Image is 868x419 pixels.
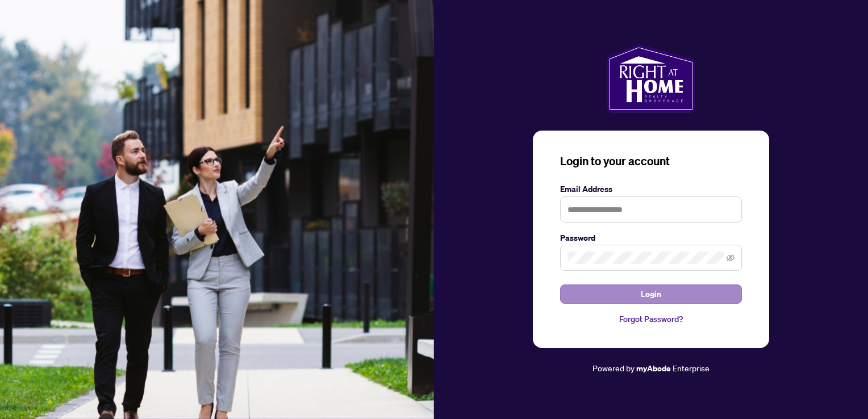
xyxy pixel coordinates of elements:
span: Login [641,285,661,303]
span: Powered by [592,363,635,373]
h3: Login to your account [560,153,742,169]
a: myAbode [636,362,671,375]
label: Email Address [560,183,742,195]
label: Password [560,232,742,244]
button: Login [560,284,742,304]
span: Enterprise [673,363,710,373]
a: Forgot Password? [560,313,742,325]
span: eye-invisible [727,254,735,262]
img: ma-logo [607,44,695,112]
